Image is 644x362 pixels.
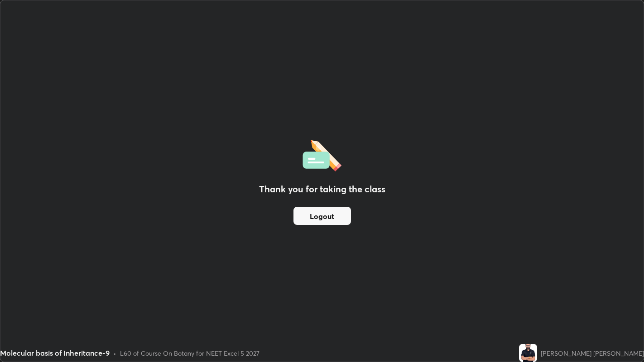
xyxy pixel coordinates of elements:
h2: Thank you for taking the class [259,182,385,196]
button: Logout [293,207,351,225]
div: [PERSON_NAME] [PERSON_NAME] [541,348,644,358]
div: L60 of Course On Botany for NEET Excel 5 2027 [120,348,260,358]
img: offlineFeedback.1438e8b3.svg [303,137,341,171]
img: 719b3399970646c8895fdb71918d4742.jpg [519,344,537,362]
div: • [113,348,116,358]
